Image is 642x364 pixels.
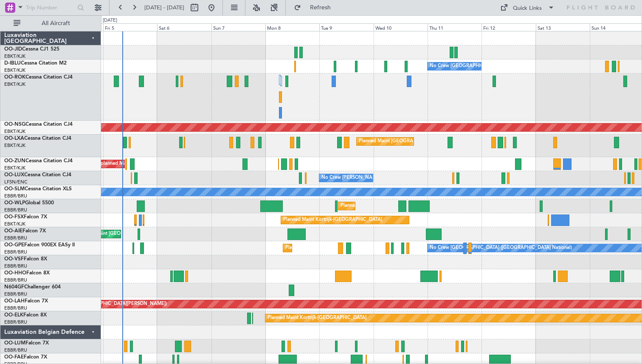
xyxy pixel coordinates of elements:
a: LFSN/ENC [4,179,28,185]
div: No Crew [GEOGRAPHIC_DATA] ([GEOGRAPHIC_DATA] National) [430,60,572,73]
a: EBBR/BRU [4,235,27,241]
a: OO-FAEFalcon 7X [4,355,47,360]
div: Wed 10 [374,23,428,31]
span: OO-HHO [4,271,26,276]
a: OO-NSGCessna Citation CJ4 [4,122,73,127]
div: Planned Maint Milan (Linate) [341,200,402,212]
div: Mon 8 [265,23,319,31]
a: EBKT/KJK [4,81,25,87]
span: OO-ZUN [4,158,25,164]
a: EBBR/BRU [4,207,27,213]
span: OO-LUX [4,172,24,178]
div: Planned Maint [GEOGRAPHIC_DATA] ([GEOGRAPHIC_DATA] National) [285,242,439,254]
div: Thu 11 [428,23,481,31]
a: OO-ELKFalcon 8X [4,313,47,318]
a: OO-AIEFalcon 7X [4,229,46,234]
a: OO-LAHFalcon 7X [4,299,48,304]
span: OO-LUM [4,341,25,346]
span: OO-NSG [4,122,25,127]
input: Trip Number [26,1,75,14]
a: EBKT/KJK [4,165,25,171]
span: OO-LXA [4,136,24,141]
a: OO-ROKCessna Citation CJ4 [4,75,73,80]
a: OO-LUMFalcon 7X [4,341,49,346]
a: OO-SLMCessna Citation XLS [4,186,72,192]
button: All Aircraft [9,17,92,30]
a: OO-GPEFalcon 900EX EASy II [4,243,75,248]
a: EBKT/KJK [4,67,25,73]
span: OO-LAH [4,299,25,304]
span: [DATE] - [DATE] [144,4,184,11]
a: EBKT/KJK [4,221,25,227]
a: EBBR/BRU [4,277,27,283]
button: Quick Links [496,1,559,14]
span: OO-ELK [4,313,23,318]
div: Fri 12 [481,23,535,31]
span: OO-JID [4,47,22,52]
span: OO-FAE [4,355,24,360]
a: EBBR/BRU [4,193,27,199]
a: OO-LUXCessna Citation CJ4 [4,172,71,178]
div: Planned Maint [GEOGRAPHIC_DATA] ([GEOGRAPHIC_DATA] National) [359,135,512,148]
span: N604GF [4,285,24,290]
div: Planned Maint Kortrijk-[GEOGRAPHIC_DATA] [267,312,366,324]
div: Sun 7 [211,23,265,31]
div: Sat 6 [157,23,211,31]
button: Refresh [290,1,341,14]
span: OO-AIE [4,229,23,234]
div: Fri 5 [103,23,157,31]
div: No Crew [PERSON_NAME] ([PERSON_NAME]) [321,172,423,184]
a: OO-VSFFalcon 8X [4,257,47,262]
span: Refresh [303,5,338,11]
a: EBBR/BRU [4,263,27,269]
div: No Crew [GEOGRAPHIC_DATA] ([GEOGRAPHIC_DATA] National) [430,242,572,254]
span: D-IBLU [4,61,21,66]
a: EBKT/KJK [4,142,25,149]
div: Tue 9 [319,23,373,31]
a: OO-ZUNCessna Citation CJ4 [4,158,73,164]
a: EBKT/KJK [4,53,25,59]
span: All Aircraft [22,20,90,26]
a: OO-HHOFalcon 8X [4,271,50,276]
div: Sat 13 [536,23,590,31]
span: OO-WLP [4,200,25,206]
span: OO-FSX [4,214,24,220]
a: EBBR/BRU [4,291,27,297]
span: OO-SLM [4,186,25,192]
a: OO-LXACessna Citation CJ4 [4,136,71,141]
div: Quick Links [513,4,542,13]
a: OO-WLPGlobal 5500 [4,200,54,206]
a: EBBR/BRU [4,319,27,325]
span: OO-VSF [4,257,24,262]
span: OO-GPE [4,243,24,248]
a: EBBR/BRU [4,249,27,255]
a: EBKT/KJK [4,128,25,135]
a: EBBR/BRU [4,347,27,353]
a: N604GFChallenger 604 [4,285,61,290]
a: OO-FSXFalcon 7X [4,214,47,220]
a: EBBR/BRU [4,305,27,311]
div: [DATE] [103,17,117,24]
a: D-IBLUCessna Citation M2 [4,61,67,66]
div: Planned Maint Kortrijk-[GEOGRAPHIC_DATA] [283,214,382,226]
span: OO-ROK [4,75,25,80]
a: OO-JIDCessna CJ1 525 [4,47,59,52]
